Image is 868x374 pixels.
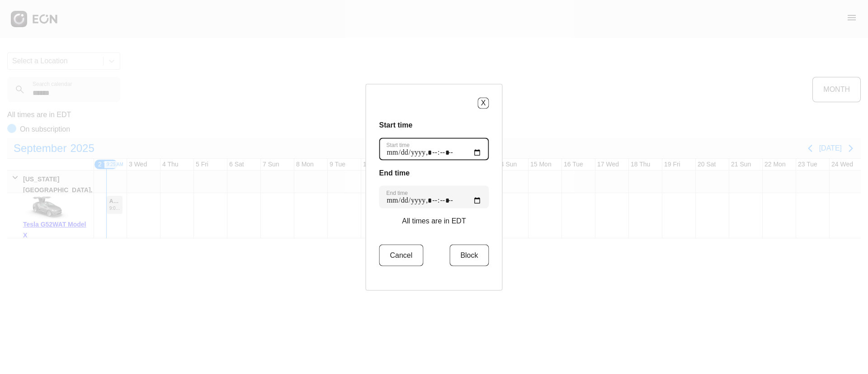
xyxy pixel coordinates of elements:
button: X [478,97,489,109]
p: All times are in EDT [402,215,466,226]
button: Cancel [379,244,424,266]
label: Start time [387,141,410,148]
button: Block [449,244,489,266]
h3: Start time [379,119,489,130]
label: End time [387,189,408,196]
h3: End time [379,167,489,178]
